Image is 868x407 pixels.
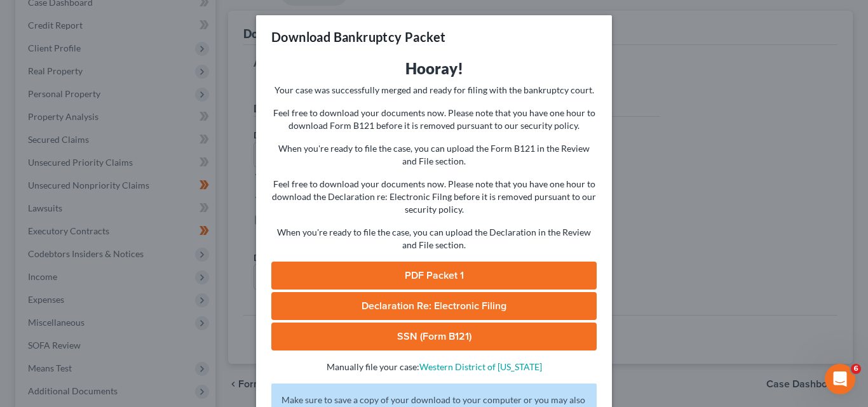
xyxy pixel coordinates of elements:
[271,361,597,373] p: Manually file your case:
[271,226,597,251] p: When you're ready to file the case, you can upload the Declaration in the Review and File section.
[851,364,861,374] span: 6
[271,84,597,97] p: Your case was successfully merged and ready for filing with the bankruptcy court.
[271,107,597,132] p: Feel free to download your documents now. Please note that you have one hour to download Form B12...
[419,361,542,372] a: Western District of [US_STATE]
[271,262,597,290] a: PDF Packet 1
[271,323,597,350] a: SSN (Form B121)
[271,292,597,320] a: Declaration Re: Electronic Filing
[271,178,597,216] p: Feel free to download your documents now. Please note that you have one hour to download the Decl...
[362,300,506,312] span: Declaration Re: Electronic Filing
[271,28,445,46] h3: Download Bankruptcy Packet
[271,58,597,79] h3: Hooray!
[825,364,855,394] iframe: Intercom live chat
[271,142,597,168] p: When you're ready to file the case, you can upload the Form B121 in the Review and File section.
